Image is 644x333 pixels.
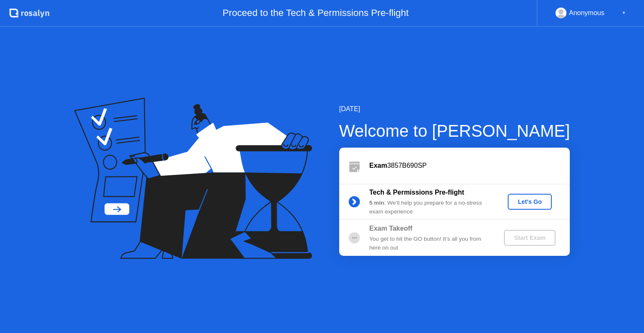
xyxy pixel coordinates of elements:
b: Exam Takeoff [369,225,413,232]
button: Let's Go [508,194,552,210]
div: Anonymous [569,8,605,18]
b: 5 min [369,200,384,206]
div: Let's Go [511,198,548,205]
div: You get to hit the GO button! It’s all you from here on out [369,235,490,252]
div: [DATE] [339,104,570,114]
div: ▼ [622,8,626,18]
div: Start Exam [507,234,552,241]
div: : We’ll help you prepare for a no-stress exam experience [369,199,490,216]
b: Tech & Permissions Pre-flight [369,189,464,196]
div: 3857B690SP [369,161,570,171]
b: Exam [369,162,387,169]
div: Welcome to [PERSON_NAME] [339,118,570,143]
button: Start Exam [504,230,556,246]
